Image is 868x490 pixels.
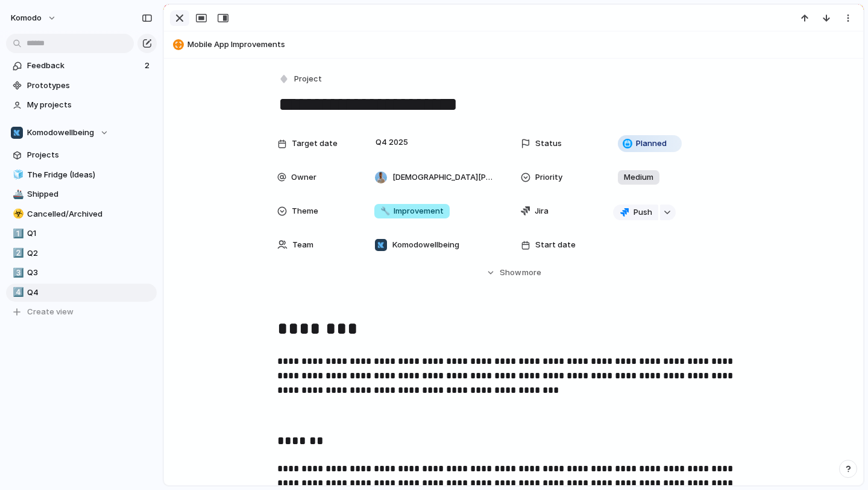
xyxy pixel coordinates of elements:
[13,266,21,280] div: 3️⃣
[13,246,21,260] div: 2️⃣
[13,227,21,241] div: 1️⃣
[5,8,63,28] button: Komodo
[13,285,21,299] div: 4️⃣
[27,127,94,139] span: Komodowellbeing
[13,188,21,202] div: 🚢
[187,39,858,51] span: Mobile App Improvements
[294,73,322,85] span: Project
[27,149,153,161] span: Projects
[291,171,316,183] span: Owner
[27,60,141,72] span: Feedback
[11,247,23,259] button: 2️⃣
[27,227,153,240] span: Q1
[500,267,521,279] span: Show
[11,208,23,220] button: ☣️
[6,146,157,164] a: Projects
[392,239,459,251] span: Komodowellbeing
[27,306,74,318] span: Create view
[277,262,750,284] button: Showmore
[11,227,23,240] button: 1️⃣
[392,171,496,183] span: [DEMOGRAPHIC_DATA][PERSON_NAME]
[6,264,157,282] a: 3️⃣Q3
[636,138,667,150] span: Planned
[292,138,338,150] span: Target date
[522,267,541,279] span: more
[13,168,21,182] div: 🧊
[6,284,157,302] a: 4️⃣Q4
[634,206,652,218] span: Push
[292,205,318,217] span: Theme
[535,171,562,183] span: Priority
[535,138,562,150] span: Status
[6,57,157,75] a: Feedback2
[27,80,153,92] span: Prototypes
[380,205,444,217] span: Improvement
[169,35,858,54] button: Mobile App Improvements
[11,287,23,299] button: 4️⃣
[6,244,157,262] a: 2️⃣Q2
[624,171,653,183] span: Medium
[11,267,23,279] button: 3️⃣
[535,239,576,251] span: Start date
[535,205,549,217] span: Jira
[6,185,157,203] a: 🚢Shipped
[27,99,153,111] span: My projects
[27,208,153,220] span: Cancelled/Archived
[27,287,153,299] span: Q4
[11,12,42,24] span: Komodo
[6,96,157,114] a: My projects
[27,267,153,279] span: Q3
[6,224,157,243] a: 1️⃣Q1
[6,124,157,142] button: Komodowellbeing
[11,188,23,200] button: 🚢
[27,188,153,200] span: Shipped
[6,205,157,223] a: ☣️Cancelled/Archived
[6,303,157,321] button: Create view
[13,207,21,221] div: ☣️
[373,135,411,150] span: Q4 2025
[276,71,325,88] button: Project
[11,169,23,181] button: 🧊
[27,247,153,259] span: Q2
[27,169,153,181] span: The Fridge (Ideas)
[145,60,152,72] span: 2
[380,206,390,215] span: 🔧
[613,205,658,220] button: Push
[6,166,157,184] a: 🧊The Fridge (Ideas)
[292,239,313,251] span: Team
[6,77,157,95] a: Prototypes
